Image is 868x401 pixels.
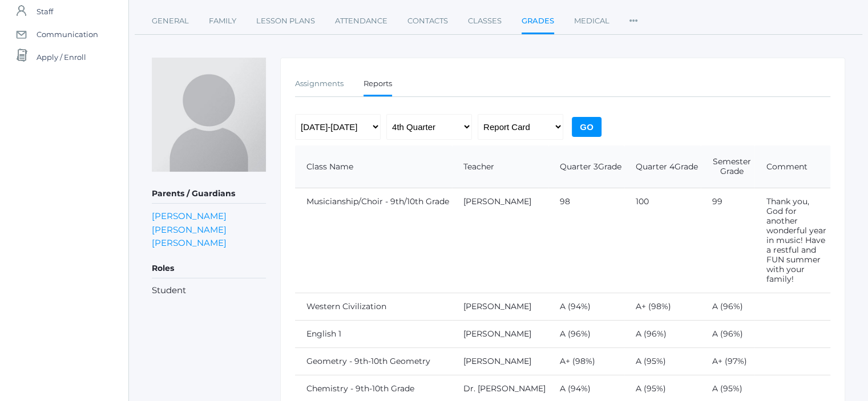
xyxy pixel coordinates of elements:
[701,188,754,293] td: 99
[522,10,554,34] a: Grades
[463,383,546,394] a: Dr. [PERSON_NAME]
[295,348,452,375] td: Geometry - 9th-10th Geometry
[463,196,531,206] a: [PERSON_NAME]
[624,348,701,375] td: A (95%)
[572,117,601,137] input: Go
[152,210,227,221] a: [PERSON_NAME]
[152,237,227,248] a: [PERSON_NAME]
[152,284,266,297] li: Student
[209,10,236,33] a: Family
[548,321,624,348] td: A (96%)
[754,188,830,293] td: Thank you, God for another wonderful year in music! Have a restful and FUN summer with your family!
[152,184,266,204] h5: Parents / Guardians
[701,293,754,321] td: A (96%)
[636,161,675,172] span: Quarter 4
[560,161,598,172] span: Quarter 3
[295,188,452,293] td: Musicianship/Choir - 9th/10th Grade
[152,58,266,172] img: Clara Desonier
[701,321,754,348] td: A (96%)
[701,145,754,188] th: Semester Grade
[624,321,701,348] td: A (96%)
[624,145,701,188] th: Grade
[701,348,754,375] td: A+ (97%)
[152,10,189,33] a: General
[468,10,502,33] a: Classes
[624,188,701,293] td: 100
[37,46,86,68] span: Apply / Enroll
[335,10,387,33] a: Attendance
[152,224,227,235] a: [PERSON_NAME]
[463,329,531,339] a: [PERSON_NAME]
[295,293,452,321] td: Western Civilization
[548,188,624,293] td: 98
[548,293,624,321] td: A (94%)
[295,145,452,188] th: Class Name
[364,72,392,97] a: Reports
[624,293,701,321] td: A+ (98%)
[548,145,624,188] th: Grade
[574,10,609,33] a: Medical
[452,145,548,188] th: Teacher
[754,145,830,188] th: Comment
[295,72,344,95] a: Assignments
[548,348,624,375] td: A+ (98%)
[256,10,315,33] a: Lesson Plans
[37,23,98,46] span: Communication
[463,356,531,366] a: [PERSON_NAME]
[463,301,531,311] a: [PERSON_NAME]
[295,321,452,348] td: English 1
[407,10,448,33] a: Contacts
[152,259,266,278] h5: Roles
